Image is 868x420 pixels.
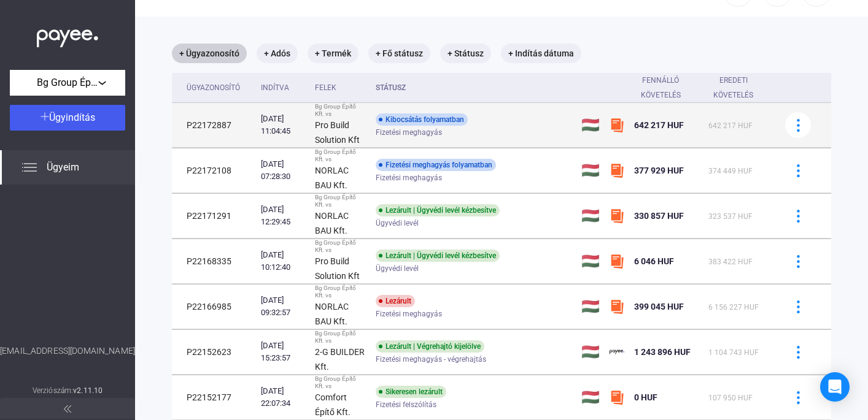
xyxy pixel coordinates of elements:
[376,159,496,171] div: Fizetési meghagyás folyamatban
[172,239,256,284] td: P22168335
[261,294,305,319] div: [DATE] 09:32:57
[261,158,305,183] div: [DATE] 07:28:30
[708,348,759,357] span: 1 104 743 HUF
[315,166,349,190] strong: NORLAC BAU Kft.
[576,103,605,148] td: 🇭🇺
[172,284,256,329] td: P22166985
[261,385,305,410] div: [DATE] 22:07:34
[708,73,770,102] div: Eredeti követelés
[315,302,349,326] strong: NORLAC BAU Kft.
[376,125,442,140] span: Fizetési meghagyás
[785,294,811,319] button: more-blue
[501,44,581,63] mat-chip: + Indítás dátuma
[634,166,684,175] span: 377 929 HUF
[792,300,805,313] img: more-blue
[376,250,500,262] div: Lezárult | Ügyvédi levél kézbesítve
[368,44,430,63] mat-chip: + Fő státusz
[376,113,468,126] div: Kibocsátás folyamatban
[610,254,624,269] img: szamlazzhu-mini
[315,284,366,299] div: Bg Group Építő Kft. vs
[376,261,419,276] span: Ügyvédi levél
[576,375,605,420] td: 🇭🇺
[172,194,256,239] td: P22171291
[376,397,436,412] span: Fizetési felszólítás
[261,80,289,95] div: Indítva
[576,330,605,375] td: 🇭🇺
[261,80,305,95] div: Indítva
[315,239,366,254] div: Bg Group Építő Kft. vs
[708,121,753,130] span: 642 217 HUF
[172,375,256,420] td: P22152177
[22,160,37,175] img: list.svg
[172,330,256,375] td: P22152623
[576,148,605,193] td: 🇭🇺
[73,386,103,395] strong: v2.11.10
[376,204,500,216] div: Lezárult | Ügyvédi levél kézbesítve
[172,148,256,193] td: P22172108
[10,105,125,131] button: Ügyindítás
[634,73,699,102] div: Fennálló követelés
[315,256,360,281] strong: Pro Build Solution Kft
[172,103,256,148] td: P22172887
[634,302,684,311] span: 399 045 HUF
[64,405,71,413] img: arrow-double-left-grey.svg
[576,194,605,239] td: 🇭🇺
[315,347,365,372] strong: 2-G BUILDER Kft.
[49,112,95,123] span: Ügyindítás
[37,75,98,90] span: Bg Group Építő Kft.
[41,112,49,121] img: plus-white.svg
[376,295,415,307] div: Lezárult
[634,120,684,130] span: 642 217 HUF
[785,158,811,183] button: more-blue
[610,390,624,405] img: szamlazzhu-mini
[820,372,850,402] div: Open Intercom Messenger
[785,203,811,229] button: more-blue
[47,160,79,175] span: Ügyeim
[376,352,486,367] span: Fizetési meghagyás - végrehajtás
[187,80,240,95] div: Ügyazonosító
[261,113,305,137] div: [DATE] 11:04:45
[708,167,753,175] span: 374 449 HUF
[257,44,298,63] mat-chip: + Adós
[610,299,624,314] img: szamlazzhu-mini
[634,211,684,221] span: 330 857 HUF
[308,44,358,63] mat-chip: + Termék
[634,392,657,402] span: 0 HUF
[315,80,336,95] div: Felek
[315,80,366,95] div: Felek
[315,194,366,208] div: Bg Group Építő Kft. vs
[315,103,366,118] div: Bg Group Építő Kft. vs
[440,44,491,63] mat-chip: + Státusz
[708,394,753,402] span: 107 950 HUF
[792,119,805,132] img: more-blue
[261,204,305,228] div: [DATE] 12:29:45
[315,392,351,417] strong: Comfort Építő Kft.
[315,375,366,390] div: Bg Group Építő Kft. vs
[315,120,360,145] strong: Pro Build Solution Kft
[785,248,811,274] button: more-blue
[371,73,576,103] th: Státusz
[376,170,442,185] span: Fizetési meghagyás
[792,346,805,359] img: more-blue
[708,212,753,221] span: 323 537 HUF
[376,216,419,231] span: Ügyvédi levél
[187,80,251,95] div: Ügyazonosító
[785,384,811,410] button: more-blue
[10,70,125,96] button: Bg Group Építő Kft.
[576,239,605,284] td: 🇭🇺
[610,118,624,132] img: szamlazzhu-mini
[792,210,805,223] img: more-blue
[576,284,605,329] td: 🇭🇺
[610,208,624,223] img: szamlazzhu-mini
[261,340,305,364] div: [DATE] 15:23:57
[261,249,305,273] div: [DATE] 10:12:40
[172,44,247,63] mat-chip: + Ügyazonosító
[792,164,805,177] img: more-blue
[315,330,366,345] div: Bg Group Építő Kft. vs
[376,340,484,353] div: Lezárult | Végrehajtó kijelölve
[610,163,624,178] img: szamlazzhu-mini
[315,148,366,163] div: Bg Group Építő Kft. vs
[785,112,811,138] button: more-blue
[634,347,691,357] span: 1 243 896 HUF
[634,256,674,266] span: 6 046 HUF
